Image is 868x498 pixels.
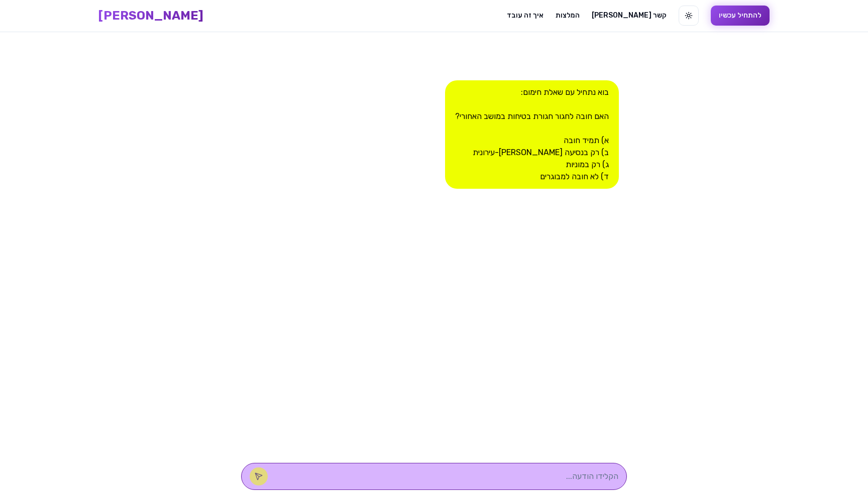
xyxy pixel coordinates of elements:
a: המלצות [556,11,580,21]
button: להתחיל עכשיו [711,6,770,26]
a: [PERSON_NAME] [98,8,203,24]
a: איך זה עובד [507,11,544,21]
a: [PERSON_NAME] קשר [592,11,667,21]
div: בוא נתחיל עם שאלת חימום: האם חובה לחגור חגורת בטיחות במושב האחורי? א) תמיד חובה ב) רק בנסיעה [PER... [445,80,619,189]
